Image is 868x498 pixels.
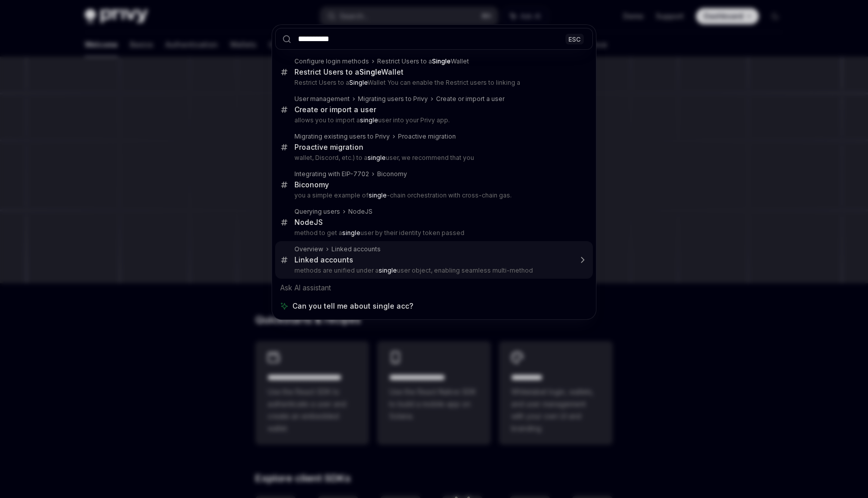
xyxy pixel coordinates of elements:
[294,218,323,227] div: NodeJS
[292,301,413,311] span: Can you tell me about single acc?
[349,79,368,86] b: Single
[294,229,572,237] p: method to get a user by their identity token passed
[331,245,381,253] div: Linked accounts
[377,170,407,178] div: Biconomy
[294,154,572,162] p: wallet, Discord, etc.) to a user, we recommend that you
[294,143,363,152] div: Proactive migration
[294,208,340,216] div: Querying users
[379,267,397,274] b: single
[294,267,572,275] p: methods are unified under a user object, enabling seamless multi-method
[294,68,404,77] div: Restrict Users to a Wallet
[294,180,329,189] div: Biconomy
[342,229,360,237] b: single
[294,255,353,264] div: Linked accounts
[436,95,505,103] div: Create or import a user
[368,154,386,161] b: single
[294,57,369,65] div: Configure login methods
[398,132,456,141] div: Proactive migration
[275,279,593,297] div: Ask AI assistant
[294,79,572,87] p: Restrict Users to a Wallet You can enable the Restrict users to linking a
[377,57,469,65] div: Restrict Users to a Wallet
[358,95,428,103] div: Migrating users to Privy
[294,105,376,114] div: Create or import a user
[360,116,378,124] b: single
[294,116,572,124] p: allows you to import a user into your Privy app.
[359,68,381,76] b: Single
[294,245,323,253] div: Overview
[294,95,350,103] div: User management
[565,34,584,44] div: ESC
[369,191,387,199] b: single
[294,132,390,141] div: Migrating existing users to Privy
[348,208,373,216] div: NodeJS
[294,170,369,178] div: Integrating with EIP-7702
[294,191,572,200] p: you a simple example of -chain orchestration with cross-chain gas.
[432,57,451,65] b: Single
